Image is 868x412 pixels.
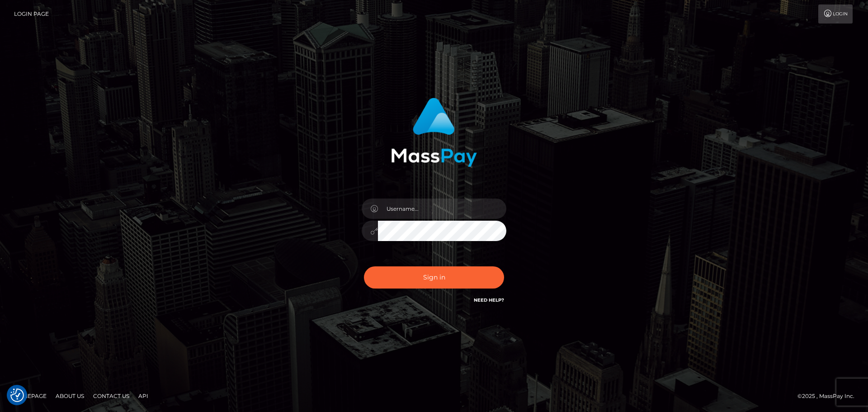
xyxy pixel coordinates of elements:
[10,388,24,402] button: Consent Preferences
[474,297,504,303] a: Need Help?
[364,266,504,289] button: Sign in
[10,388,24,402] img: Revisit consent button
[378,199,506,219] input: Username...
[10,389,50,403] a: Homepage
[14,5,49,24] a: Login Page
[135,389,152,403] a: API
[90,389,133,403] a: Contact Us
[391,98,477,167] img: MassPay Login
[797,391,861,401] div: © 2025 , MassPay Inc.
[52,389,88,403] a: About Us
[818,5,853,24] a: Login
